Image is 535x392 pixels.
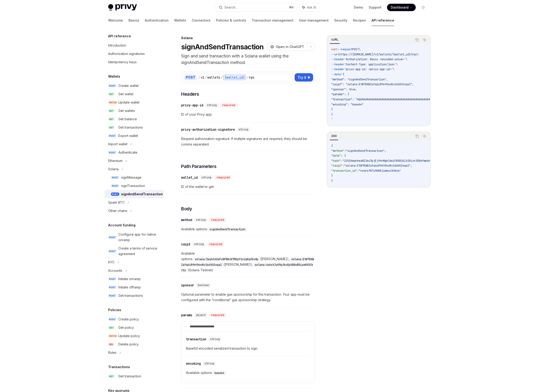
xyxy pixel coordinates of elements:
a: Dashboard [387,4,416,11]
div: Export wallet [118,133,138,139]
span: \ [417,53,419,56]
div: signMessage [121,175,142,180]
div: Update wallet [118,100,139,105]
a: Support [369,5,381,10]
div: Authorization signatures [108,51,145,57]
span: 'privy-app-id: <privy-app-id>' [344,67,393,71]
span: } [331,107,333,111]
span: Headers [181,91,199,97]
div: Initiate onramp [118,276,141,282]
div: wallet_id [181,175,198,180]
div: privy-app-id [181,103,203,107]
div: POST [184,75,197,80]
span: "22VS6wqrbeaN21ku3pjEjfnrWgk1deiFBSB1kZzS8ivr2G8wYmpdnV3W7oxpjFPGkt5bhvZvK1QBzuCfUPUYYFQq" [343,159,488,163]
span: object [196,313,206,317]
div: Update policy [118,333,140,339]
div: Search... [224,5,237,10]
p: Sign and send transaction with a Solana wallet using the signAndSendTransaction method. [181,53,315,66]
button: Try it [295,73,313,82]
span: DEL [108,343,114,346]
h1: signAndSendTransaction [181,43,264,51]
div: Get wallet [118,91,133,97]
div: transaction [186,337,206,341]
span: '{ [341,73,344,76]
div: sponsor [181,283,194,288]
span: --header [331,67,344,71]
a: POSTCreate wallet [104,82,164,90]
span: Try it [297,75,306,80]
div: params [181,313,192,317]
div: required [209,218,226,222]
span: ID of your Privy app. [181,112,315,117]
a: Recipes [353,15,366,26]
span: https://[DOMAIN_NAME]/v1/wallets/{wallet_id}/rpc [339,53,417,56]
div: Rules [108,350,116,355]
div: Idempotency keys [108,59,137,65]
span: POST [108,236,116,239]
button: Ask AI [422,133,428,139]
a: POSTCreate policy [104,315,164,323]
span: \ [406,57,407,61]
div: Create a terms of service agreement [118,246,161,257]
span: POST [108,277,116,281]
span: --url [331,53,339,56]
span: POST [108,250,116,253]
div: privy-authorization-signature [181,127,235,132]
a: GETGet wallets [104,107,164,115]
button: Copy the contents from the code block [414,133,420,139]
a: Welcome [108,15,123,26]
a: POSTCreate a terms of service agreement [104,244,164,258]
div: encoding [186,361,201,366]
span: "hash" [331,159,341,163]
div: signAndSendTransaction [121,191,163,197]
span: GET [108,126,115,129]
span: GET [108,375,115,378]
a: Basics [129,15,139,26]
div: / [198,75,200,80]
div: wallets [207,75,220,80]
div: Introduction [108,43,126,48]
div: / [205,75,207,80]
div: Get transactions [118,125,143,130]
span: \ [396,63,398,66]
span: string [210,337,220,341]
div: {wallet_id} [223,75,246,80]
span: PATCH [108,101,117,104]
a: POSTsignMessage [104,173,164,182]
div: required [220,103,237,107]
span: : [341,159,343,163]
span: POST [108,294,116,297]
div: 200 [330,133,338,139]
span: --request [338,47,352,51]
div: Solana [108,166,119,172]
span: string [201,176,211,179]
span: POST [108,151,116,154]
a: API reference [371,15,394,26]
span: POST [108,286,116,289]
span: : { [341,154,346,158]
span: : [357,169,359,173]
span: "caip2": "solana:EtWTRABZaYq6iMfeYKouRu166VU2xqa1", [331,82,414,86]
span: } [331,179,333,183]
h5: API reference [108,33,131,39]
a: Connectors [192,15,211,26]
span: PATCH [108,334,117,338]
span: Available options: ([PERSON_NAME]), ([PERSON_NAME]), (Solana Testnet) [181,251,315,273]
span: GET [108,92,115,96]
div: Create policy [118,316,139,322]
span: "signAndSendTransaction" [346,149,385,153]
a: PATCHUpdate policy [104,332,164,340]
a: POSTsignAndSendTransaction [104,190,164,198]
button: Ask AI [422,37,428,43]
div: Accounts [108,268,122,273]
h5: Policies [108,307,121,313]
a: Wallets [174,15,186,26]
div: rpc [249,75,255,80]
a: Transaction management [252,15,293,26]
div: Delete policy [118,341,139,347]
span: Optional parameter to enable gas sponsorship for this transaction. Your app must be configured wi... [181,292,315,303]
div: Get wallets [118,108,135,114]
a: GETGet transaction [104,372,164,380]
span: --header [331,57,344,61]
span: \ [393,67,394,71]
